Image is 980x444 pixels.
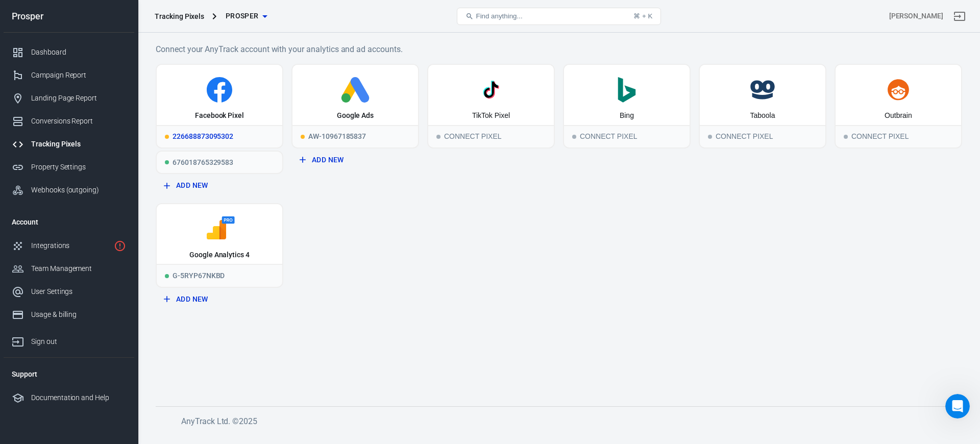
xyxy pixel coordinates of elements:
div: Landing Page Report [31,93,126,104]
div: Integrations [31,240,110,251]
span: Find anything... [476,12,522,20]
div: Outbrain [885,111,912,121]
button: TaboolaConnect PixelConnect Pixel [699,64,826,149]
div: Connect Pixel [700,125,825,147]
div: G-5RYP67NKBD [157,264,282,286]
div: Facebook Pixel [195,111,244,121]
div: Tracking Pixels [31,139,126,150]
span: Unhealthy [301,135,305,139]
div: TikTok Pixel [472,111,510,121]
button: Prosper [220,7,272,26]
div: Bing [620,111,634,121]
div: User Settings [31,286,126,297]
a: User Settings [4,280,134,303]
a: Facebook PixelUnhealthy226688873095302 [156,64,283,149]
iframe: Intercom live chat [945,394,970,418]
a: Landing Page Report [4,87,134,110]
div: Google Ads [337,111,374,121]
svg: 2 networks not verified yet [114,240,126,252]
a: Property Settings [4,156,134,179]
button: OutbrainConnect PixelConnect Pixel [835,64,962,149]
button: Add New [296,151,415,169]
span: Connect Pixel [708,135,712,139]
a: Tracking Pixels [4,133,134,156]
div: Prosper [4,12,134,21]
a: Campaign Report [4,64,134,87]
a: Team Management [4,257,134,280]
div: Campaign Report [31,70,126,81]
div: Account id: gSPiEqqR [889,11,943,21]
div: Team Management [31,263,126,274]
li: Account [4,210,134,234]
span: Connect Pixel [436,135,440,139]
div: Property Settings [31,162,126,172]
a: Running676018765329583 [156,151,283,174]
span: Connect Pixel [572,135,576,139]
div: Connect Pixel [836,125,961,147]
span: Running [165,160,169,164]
h6: Connect your AnyTrack account with your analytics and ad accounts. [156,43,962,56]
a: Dashboard [4,41,134,64]
div: 226688873095302 [157,125,282,147]
div: Webhooks (outgoing) [31,185,126,195]
h6: AnyTrack Ltd. © 2025 [181,415,947,428]
a: Integrations [4,234,134,257]
div: Tracking Pixels [155,11,204,21]
button: BingConnect PixelConnect Pixel [563,64,691,149]
div: 676018765329583 [157,152,282,173]
div: Documentation and Help [31,392,126,403]
div: Connect Pixel [428,125,554,147]
a: Webhooks (outgoing) [4,179,134,202]
div: Connect Pixel [564,125,690,147]
div: Sign out [31,336,126,347]
button: Add New [160,176,279,195]
li: Support [4,362,134,386]
a: Usage & billing [4,303,134,326]
span: Unhealthy [165,135,169,139]
button: Add New [160,290,279,309]
div: ⌘ + K [633,12,652,20]
div: Usage & billing [31,309,126,320]
a: Google Analytics 4RunningG-5RYP67NKBD [156,203,283,288]
button: TikTok PixelConnect PixelConnect Pixel [427,64,555,149]
div: Conversions Report [31,116,126,127]
div: Dashboard [31,47,126,58]
a: Google AdsUnhealthyAW-10967185837 [291,64,419,149]
a: Sign out [4,326,134,353]
a: Sign out [947,4,972,29]
div: AW-10967185837 [292,125,418,147]
div: Taboola [750,111,775,121]
span: Prosper [226,10,259,22]
span: Connect Pixel [844,135,848,139]
div: Google Analytics 4 [189,250,250,260]
span: Running [165,274,169,278]
a: Conversions Report [4,110,134,133]
button: Find anything...⌘ + K [457,8,661,25]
